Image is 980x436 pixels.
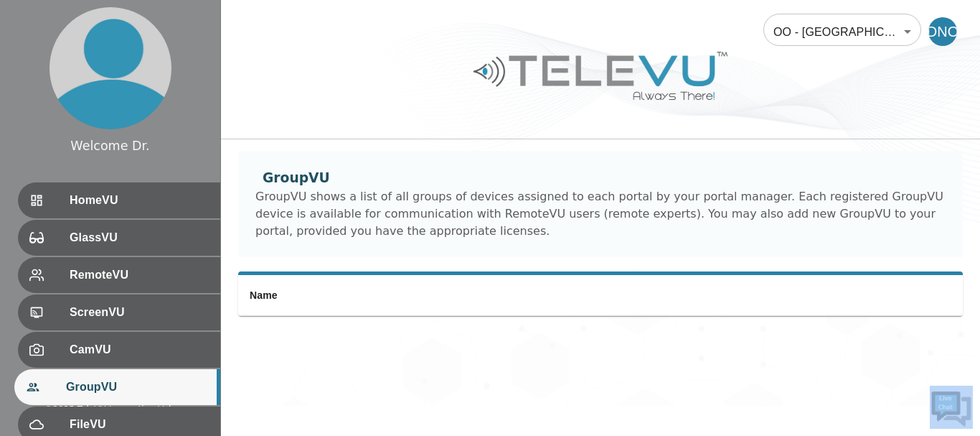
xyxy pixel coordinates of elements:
span: RemoteVU [70,266,209,284]
div: DNO [928,17,957,46]
span: FileVU [70,416,209,433]
img: profile.png [50,7,171,129]
span: CamVU [70,341,209,358]
span: Name [250,289,278,301]
div: Minimize live chat window [235,7,270,42]
span: GlassVU [70,229,209,246]
div: GlassVU [18,220,220,256]
span: ScreenVU [70,304,209,321]
div: CamVU [18,332,220,368]
div: Welcome Dr. [70,136,149,155]
div: HomeVU [18,182,220,218]
textarea: Type your message and hit 'Enter' [7,287,273,337]
div: Chat with us now [75,75,241,94]
div: GroupVU [14,369,220,405]
span: HomeVU [70,192,209,209]
img: Logo [471,46,730,106]
div: RemoteVU [18,257,220,293]
div: ScreenVU [18,294,220,330]
img: Chat Widget [930,386,973,429]
span: We're online! [83,128,198,273]
span: GroupVU [66,379,209,396]
div: GroupVU [255,168,946,188]
table: simple table [238,275,963,316]
img: d_736959983_company_1615157101543_736959983 [24,67,60,103]
div: GroupVU shows a list of all groups of devices assigned to each portal by your portal manager. Eac... [255,188,946,240]
div: OO - [GEOGRAPHIC_DATA] - [PERSON_NAME] [763,11,921,52]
